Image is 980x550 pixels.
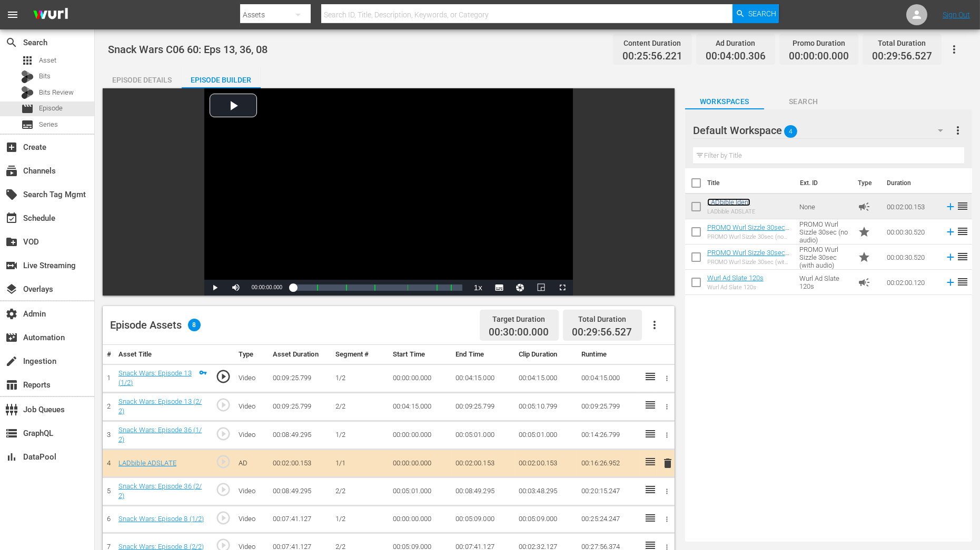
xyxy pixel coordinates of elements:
td: Video [234,392,269,421]
td: 5 [103,477,114,505]
td: 00:00:00.000 [389,364,451,392]
span: play_circle_outline [215,369,231,384]
a: Snack Wars: Episode 8 (1/2) [118,515,204,523]
span: play_circle_outline [215,397,231,413]
button: Picture-in-Picture [531,280,552,296]
button: Play [204,280,225,296]
td: 00:05:10.799 [514,392,577,421]
div: Episode Details [103,67,182,93]
span: Bits Review [39,87,74,98]
button: more_vert [952,118,964,143]
a: LADbible Ident [707,198,750,206]
svg: Add to Episode [945,226,956,238]
span: Live Streaming [5,259,18,272]
td: 00:02:00.153 [451,450,514,477]
span: Automation [5,331,18,344]
td: 00:16:26.952 [577,450,640,477]
span: 00:00:00.000 [252,284,282,290]
td: 6 [103,505,114,533]
span: Schedule [5,212,18,225]
a: LADbible ADSLATE [118,459,176,467]
td: 2 [103,392,114,421]
th: Title [707,168,794,198]
span: Reports [5,379,18,391]
td: 1/2 [331,421,389,449]
div: Episode Builder [182,67,261,93]
th: Clip Duration [514,345,577,364]
button: Mute [225,280,246,296]
td: 1/2 [331,505,389,533]
td: 1/1 [331,450,389,477]
td: 00:02:00.153 [883,194,941,219]
span: DataPool [5,451,18,463]
td: Video [234,505,269,533]
a: Snack Wars: Episode 13 (2/2) [118,398,202,415]
th: End Time [451,345,514,364]
span: reorder [956,200,969,212]
td: 00:00:30.520 [883,245,941,270]
span: Series [21,118,34,131]
td: 00:08:49.295 [451,477,514,505]
span: Search [764,95,843,108]
span: play_circle_outline [215,482,231,497]
td: 00:07:41.127 [269,505,331,533]
td: 00:09:25.799 [451,392,514,421]
div: Target Duration [489,312,549,327]
td: 00:08:49.295 [269,421,331,449]
span: 00:00:00.000 [789,50,849,63]
td: 00:09:25.799 [577,392,640,421]
div: Bits [21,70,34,83]
span: Search [748,4,776,23]
span: Channels [5,165,18,177]
span: VOD [5,236,18,248]
button: Jump To Time [510,280,531,296]
th: Duration [880,168,944,198]
span: Workspaces [685,95,764,108]
td: 00:05:09.000 [514,505,577,533]
th: Asset Duration [269,345,331,364]
td: None [795,194,854,219]
td: 1/2 [331,364,389,392]
td: 4 [103,450,114,477]
td: Video [234,421,269,449]
svg: Add to Episode [945,201,956,212]
button: Fullscreen [552,280,573,296]
span: reorder [956,250,969,263]
span: reorder [956,225,969,238]
span: GraphQL [5,427,18,440]
span: 8 [188,319,201,331]
span: Ad [858,200,870,213]
div: Wurl Ad Slate 120s [707,284,764,291]
span: Ad [858,276,870,289]
td: 00:04:15.000 [514,364,577,392]
th: Start Time [389,345,451,364]
span: play_circle_outline [215,426,231,442]
span: 00:25:56.221 [622,50,682,63]
div: Default Workspace [693,116,954,145]
button: Playback Rate [468,280,489,296]
span: Search Tag Mgmt [5,188,18,201]
span: Series [39,119,58,130]
span: delete [661,457,674,470]
span: Search [5,36,18,49]
span: play_circle_outline [215,510,231,526]
span: Snack Wars C06 60: Eps 13, 36, 08 [108,43,268,56]
td: 00:09:25.799 [269,392,331,421]
td: 00:08:49.295 [269,477,331,505]
span: menu [6,8,19,21]
td: Wurl Ad Slate 120s [795,270,854,295]
th: Ext. ID [794,168,852,198]
div: Promo Duration [789,36,849,50]
button: Search [732,4,779,23]
span: Create [5,141,18,154]
svg: Add to Episode [945,277,956,288]
a: PROMO Wurl Sizzle 30sec (with audio) [707,249,789,264]
span: 4 [784,120,797,142]
th: # [103,345,114,364]
th: Segment # [331,345,389,364]
th: Runtime [577,345,640,364]
a: Sign Out [943,11,970,19]
span: 00:04:00.306 [706,50,766,63]
span: more_vert [952,124,964,137]
td: 00:04:15.000 [451,364,514,392]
